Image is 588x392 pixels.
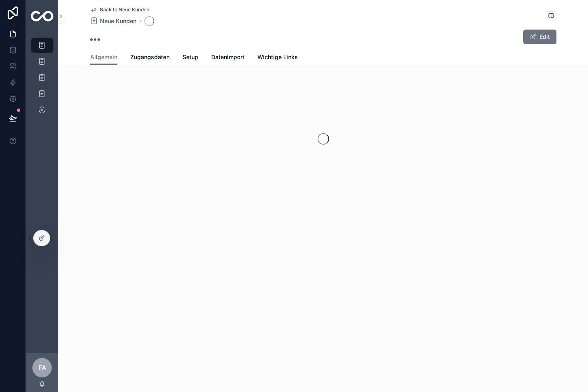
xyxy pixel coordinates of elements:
span: FA [38,363,46,373]
span: Wichtige Links [257,53,298,61]
span: Allgemein [90,53,117,61]
a: Setup [183,50,198,66]
span: Datenimport [211,53,244,61]
a: Neue Kunden [90,17,136,25]
img: App logo [31,11,53,21]
a: Allgemein [90,50,117,65]
span: Back to Neue Kunden [100,6,149,13]
span: Neue Kunden [100,17,136,25]
span: Zugangsdaten [130,53,170,61]
a: Datenimport [211,50,244,66]
a: Zugangsdaten [130,50,170,66]
button: Edit [523,30,556,44]
span: Setup [183,53,198,61]
a: Wichtige Links [257,50,298,66]
div: scrollable content [26,32,58,128]
a: Back to Neue Kunden [90,6,149,13]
